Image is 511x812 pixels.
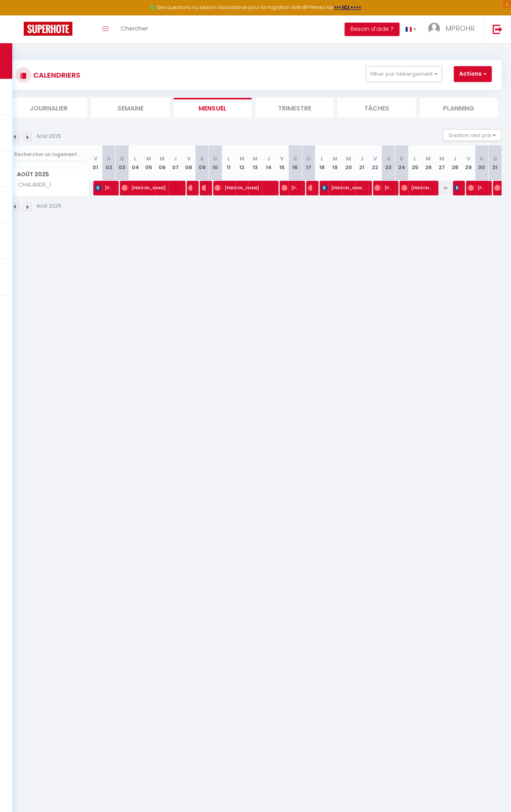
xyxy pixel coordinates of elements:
[373,155,377,162] abbr: V
[95,180,112,195] span: [PERSON_NAME]
[9,98,87,117] li: Journalier
[308,180,312,195] span: Flamme [PERSON_NAME]
[102,145,115,181] th: 02
[188,180,192,195] span: [PERSON_NAME]
[307,155,310,162] abbr: D
[366,66,442,82] button: Filtrer par hébergement
[160,155,165,162] abbr: M
[328,145,342,181] th: 19
[445,23,474,33] span: MPROHR
[368,145,382,181] th: 22
[422,15,484,43] a: ... MPROHR
[439,155,444,162] abbr: M
[214,180,271,195] span: [PERSON_NAME]
[11,181,53,189] span: CHALANDE_1
[344,23,399,36] button: Besoin d'aide ?
[454,180,458,195] span: [PERSON_NAME]
[208,145,222,181] th: 10
[91,98,169,117] li: Semaine
[293,155,297,162] abbr: S
[443,129,502,141] button: Gestion des prix
[262,145,275,181] th: 14
[195,145,209,181] th: 09
[454,66,492,82] button: Actions
[467,180,485,195] span: [PERSON_NAME] Saint-[PERSON_NAME]
[121,180,178,195] span: [PERSON_NAME]
[333,155,337,162] abbr: M
[360,155,363,162] abbr: J
[281,180,299,195] span: [PERSON_NAME]
[115,145,129,181] th: 03
[129,145,142,181] th: 04
[182,145,195,181] th: 08
[428,23,440,34] img: ...
[399,155,403,162] abbr: D
[235,145,249,181] th: 12
[174,98,252,117] li: Mensuel
[121,24,148,32] span: Chercher
[168,145,182,181] th: 07
[36,202,61,210] p: Août 2025
[355,145,369,181] th: 21
[420,98,498,117] li: Planning
[435,145,449,181] th: 27
[448,145,462,181] th: 28
[280,155,284,162] abbr: V
[248,145,262,181] th: 13
[453,155,456,162] abbr: J
[275,145,289,181] th: 15
[462,145,475,181] th: 29
[222,145,235,181] th: 11
[201,180,206,195] span: [PERSON_NAME]
[255,98,333,117] li: Trimestre
[200,155,204,162] abbr: S
[422,145,435,181] th: 26
[480,155,483,162] abbr: S
[227,155,230,162] abbr: L
[253,155,257,162] abbr: M
[14,147,84,162] input: Rechercher un logement...
[492,24,502,34] img: logout
[334,4,361,11] a: >>> ICI <<<<
[31,66,80,84] h3: CALENDRIERS
[426,155,431,162] abbr: M
[142,145,155,181] th: 05
[115,15,154,43] a: Chercher
[134,155,136,162] abbr: L
[302,145,315,181] th: 17
[320,155,323,162] abbr: L
[466,155,470,162] abbr: V
[107,155,110,162] abbr: S
[146,155,151,162] abbr: M
[435,181,449,195] div: 50
[488,145,502,181] th: 31
[395,145,409,181] th: 24
[24,22,72,36] img: Super Booking
[120,155,124,162] abbr: D
[346,155,351,162] abbr: M
[337,98,415,117] li: Tâches
[174,155,177,162] abbr: J
[475,145,488,181] th: 30
[36,133,61,140] p: Août 2025
[267,155,270,162] abbr: J
[155,145,169,181] th: 06
[288,145,302,181] th: 16
[89,145,102,181] th: 01
[321,180,365,195] span: [PERSON_NAME]
[414,155,416,162] abbr: L
[315,145,329,181] th: 18
[213,155,217,162] abbr: D
[342,145,355,181] th: 20
[187,155,190,162] abbr: V
[382,145,395,181] th: 23
[401,180,432,195] span: [PERSON_NAME]
[240,155,244,162] abbr: M
[386,155,390,162] abbr: S
[10,169,89,180] span: Août 2025
[408,145,422,181] th: 25
[493,155,497,162] abbr: D
[374,180,392,195] span: [PERSON_NAME]
[94,155,97,162] abbr: V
